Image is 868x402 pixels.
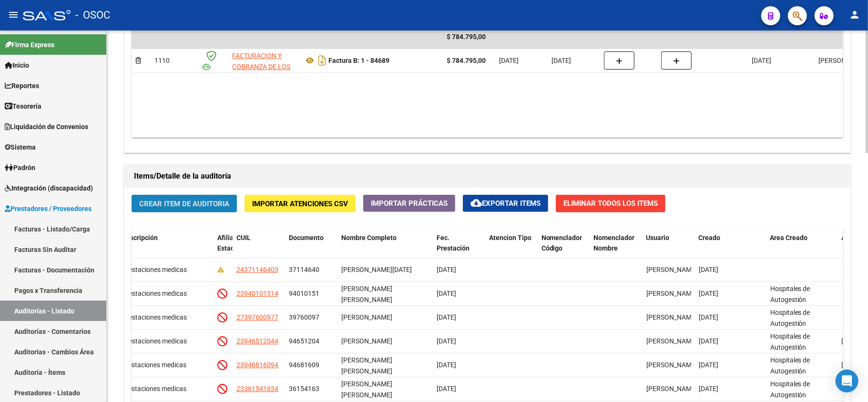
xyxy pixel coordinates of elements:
[643,228,695,270] datatable-header-cell: Usuario
[437,290,456,297] span: [DATE]
[499,57,519,64] span: [DATE]
[289,266,319,273] span: 37114640
[341,380,392,399] span: [PERSON_NAME] [PERSON_NAME]
[341,266,412,273] span: [PERSON_NAME][DATE]
[139,200,229,208] span: Crear Item de Auditoria
[328,57,389,64] strong: Factura B: 1 - 84689
[233,228,285,270] datatable-header-cell: CUIL
[849,9,860,20] mat-icon: person
[447,33,486,40] span: $ 784.795,00
[8,9,19,20] mat-icon: menu
[289,313,319,321] span: 39760097
[5,80,39,91] span: Reportes
[236,337,278,345] span: 23946512044
[594,234,635,252] span: Nomenclador Nombre
[289,290,319,297] span: 94010151
[134,169,841,184] h1: Items/Detalle de la auditoría
[75,5,110,26] span: - OSOC
[5,101,41,111] span: Tesorería
[699,266,718,273] span: [DATE]
[363,195,455,212] button: Importar Prácticas
[541,234,582,252] span: Nomenclador Código
[232,52,290,92] span: FACTURACION Y COBRANZA DE LOS EFECTORES PUBLICOS S.E.
[122,290,187,297] span: Prestaciones medicas
[236,361,278,369] span: 23946816094
[236,313,278,321] span: 27397600977
[437,385,456,392] span: [DATE]
[437,234,470,252] span: Fec. Prestación
[770,356,810,375] span: Hospitales de Autogestión
[646,337,697,345] span: [PERSON_NAME]
[590,228,643,270] datatable-header-cell: Nomenclador Nombre
[122,266,187,273] span: Prestaciones medicas
[289,337,319,345] span: 94651204
[695,228,766,270] datatable-header-cell: Creado
[316,53,328,68] i: Descargar documento
[5,60,29,70] span: Inicio
[122,234,158,241] span: Descripción
[766,228,838,270] datatable-header-cell: Area Creado
[770,234,808,241] span: Area Creado
[770,332,810,351] span: Hospitales de Autogestión
[699,385,718,392] span: [DATE]
[341,356,392,375] span: [PERSON_NAME] [PERSON_NAME]
[556,195,665,212] button: Eliminar Todos los Items
[341,285,392,303] span: [PERSON_NAME] [PERSON_NAME]
[770,309,810,327] span: Hospitales de Autogestión
[122,313,187,321] span: Prestaciones medicas
[646,290,697,297] span: [PERSON_NAME]
[538,228,590,270] datatable-header-cell: Nomenclador Código
[285,228,337,270] datatable-header-cell: Documento
[437,313,456,321] span: [DATE]
[341,234,397,241] span: Nombre Completo
[122,337,187,345] span: Prestaciones medicas
[252,200,348,208] span: Importar Atenciones CSV
[5,121,88,132] span: Liquidación de Convenios
[154,57,170,64] span: 1110
[470,197,482,209] mat-icon: cloud_download
[245,195,356,212] button: Importar Atenciones CSV
[646,266,697,273] span: [PERSON_NAME]
[463,195,548,212] button: Exportar Items
[236,266,278,273] span: 24371146403
[289,361,319,369] span: 94681609
[236,290,278,297] span: 23940101514
[217,234,241,252] span: Afiliado Estado
[770,380,810,399] span: Hospitales de Autogestión
[770,285,810,303] span: Hospitales de Autogestión
[118,228,214,270] datatable-header-cell: Descripción
[699,290,718,297] span: [DATE]
[437,361,456,369] span: [DATE]
[646,313,697,321] span: [PERSON_NAME]
[236,234,251,241] span: CUIL
[5,40,54,50] span: Firma Express
[122,361,186,369] span: prestaciones medicas
[289,385,319,392] span: 36154163
[470,199,541,208] span: Exportar Items
[752,57,771,64] span: [DATE]
[433,228,485,270] datatable-header-cell: Fec. Prestación
[699,337,718,345] span: [DATE]
[646,234,670,241] span: Usuario
[214,228,233,270] datatable-header-cell: Afiliado Estado
[122,385,186,392] span: prestaciones medicas
[341,337,392,345] span: [PERSON_NAME]
[646,385,697,392] span: [PERSON_NAME]
[132,195,237,212] button: Crear Item de Auditoria
[489,234,531,241] span: Atencion Tipo
[836,370,858,392] div: Open Intercom Messenger
[699,313,718,321] span: [DATE]
[341,313,392,321] span: [PERSON_NAME]
[5,203,92,214] span: Prestadores / Proveedores
[699,234,721,241] span: Creado
[289,234,324,241] span: Documento
[437,266,456,273] span: [DATE]
[5,183,93,193] span: Integración (discapacidad)
[447,57,486,64] strong: $ 784.795,00
[5,142,36,152] span: Sistema
[371,199,448,208] span: Importar Prácticas
[646,361,697,369] span: [PERSON_NAME]
[699,361,718,369] span: [DATE]
[437,337,456,345] span: [DATE]
[551,57,571,64] span: [DATE]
